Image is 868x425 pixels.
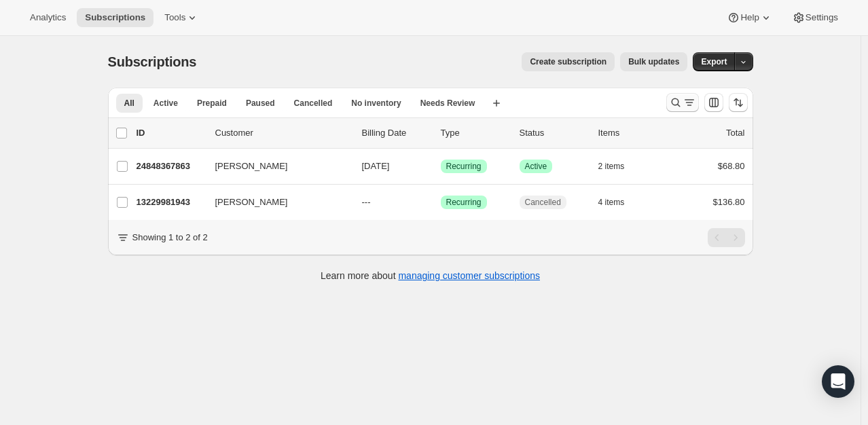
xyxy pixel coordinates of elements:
button: Search and filter results [666,93,699,112]
a: managing customer subscriptions [398,270,540,281]
p: Billing Date [362,126,430,140]
span: [PERSON_NAME] [215,160,288,173]
button: Analytics [22,8,74,27]
span: No inventory [351,98,401,109]
span: Recurring [446,197,482,208]
div: Type [441,126,509,140]
button: [PERSON_NAME] [207,191,343,213]
button: Export [693,52,735,71]
span: Cancelled [525,197,561,208]
span: [DATE] [362,161,390,171]
span: 2 items [598,161,625,172]
span: Cancelled [294,98,333,109]
p: 13229981943 [137,196,204,209]
span: All [124,98,134,109]
p: Learn more about [321,269,540,282]
p: Customer [215,126,351,140]
span: Recurring [446,161,482,172]
span: Tools [164,12,185,23]
button: Settings [784,8,846,27]
p: Status [520,126,587,140]
button: 4 items [598,193,640,212]
span: Needs Review [420,98,475,109]
p: ID [137,126,204,140]
div: 24848367863[PERSON_NAME][DATE]SuccessRecurringSuccessActive2 items$68.80 [137,157,745,176]
p: Showing 1 to 2 of 2 [132,231,208,244]
span: Prepaid [197,98,227,109]
button: 2 items [598,157,640,176]
div: Open Intercom Messenger [822,365,854,398]
span: [PERSON_NAME] [215,196,288,209]
span: --- [362,197,371,207]
span: Help [740,12,759,23]
span: 4 items [598,197,625,208]
button: [PERSON_NAME] [207,155,343,177]
span: Paused [246,98,275,109]
button: Subscriptions [77,8,153,27]
span: Subscriptions [85,12,145,23]
span: $136.80 [713,197,745,207]
span: Active [525,161,547,172]
div: Items [598,126,666,140]
button: Tools [156,8,207,27]
button: Create subscription [522,52,615,71]
p: Total [726,126,744,140]
span: Subscriptions [108,54,197,69]
button: Create new view [486,94,507,113]
span: Export [701,56,727,67]
nav: Pagination [708,228,745,247]
span: Settings [806,12,838,23]
button: Bulk updates [620,52,687,71]
span: Bulk updates [628,56,679,67]
p: 24848367863 [137,160,204,173]
span: Create subscription [530,56,607,67]
button: Help [719,8,780,27]
span: Active [153,98,178,109]
div: 13229981943[PERSON_NAME]---SuccessRecurringCancelled4 items$136.80 [137,193,745,212]
button: Sort the results [729,93,748,112]
span: $68.80 [718,161,745,171]
button: Customize table column order and visibility [704,93,723,112]
span: Analytics [30,12,66,23]
div: IDCustomerBilling DateTypeStatusItemsTotal [137,126,745,140]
